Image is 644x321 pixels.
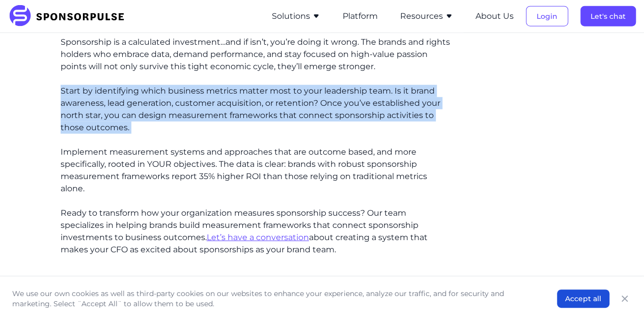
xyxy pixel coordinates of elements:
a: Platform [343,12,378,21]
button: Login [526,6,568,26]
p: Sponsorship is a calculated investment…and if isn’t, you’re doing it wrong. The brands and rights... [61,36,451,73]
a: About Us [475,12,514,21]
a: Let's chat [580,12,636,21]
p: Implement measurement systems and approaches that are outcome based, and more specifically, roote... [61,146,451,195]
button: Solutions [272,10,320,22]
a: Let’s have a conversation [207,232,309,242]
button: Platform [343,10,378,22]
p: We use our own cookies as well as third-party cookies on our websites to enhance your experience,... [12,288,537,309]
img: SponsorPulse [8,5,132,27]
button: Let's chat [580,6,636,26]
p: Ready to transform how your organization measures sponsorship success? Our team specializes in he... [61,207,451,256]
button: Accept all [557,289,609,308]
button: About Us [475,10,514,22]
a: Login [526,12,568,21]
p: Start by identifying which business metrics matter most to your leadership team. Is it brand awar... [61,85,451,134]
button: Resources [400,10,453,22]
iframe: Chat Widget [593,272,644,321]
